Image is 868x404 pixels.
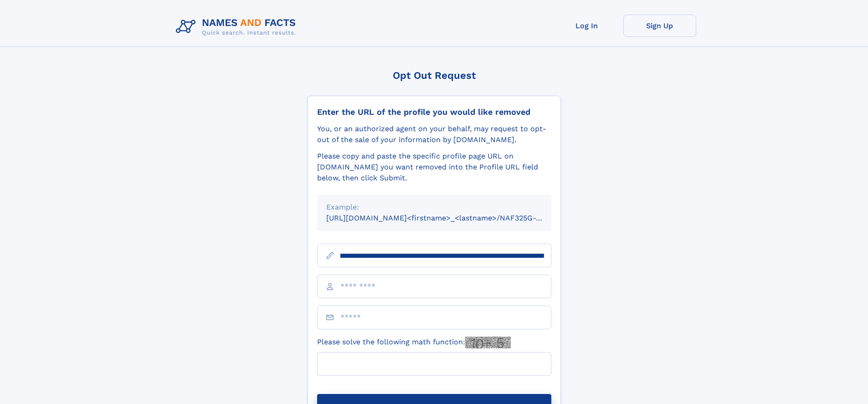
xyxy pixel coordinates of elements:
[326,214,569,222] small: [URL][DOMAIN_NAME]<firstname>_<lastname>/NAF325G-xxxxxxxx
[623,15,696,37] a: Sign Up
[317,151,551,184] div: Please copy and paste the specific profile page URL on [DOMAIN_NAME] you want removed into the Pr...
[317,123,551,145] div: You, or an authorized agent on your behalf, may request to opt-out of the sale of your informatio...
[172,15,303,39] img: Logo Names and Facts
[317,337,511,348] label: Please solve the following math function:
[317,107,551,117] div: Enter the URL of the profile you would like removed
[326,202,542,213] div: Example:
[550,15,623,37] a: Log In
[308,70,561,81] div: Opt Out Request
